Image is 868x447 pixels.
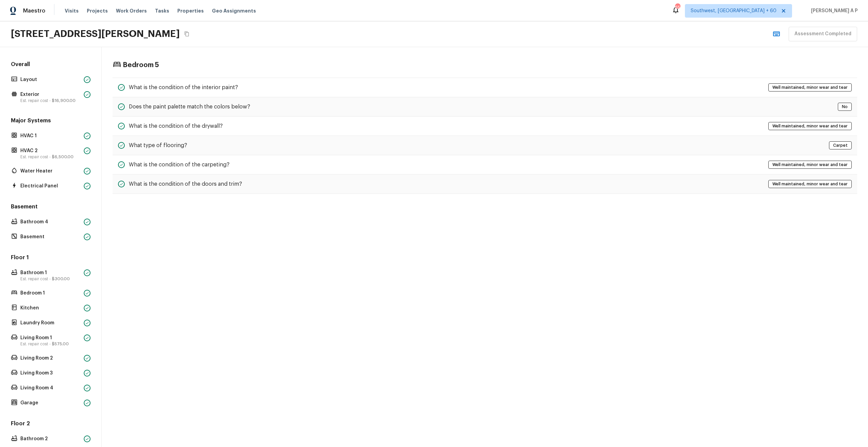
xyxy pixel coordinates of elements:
[129,122,223,130] h5: What is the condition of the drywall?
[20,76,81,83] p: Layout
[182,29,191,38] button: Copy Address
[20,276,81,282] p: Est. repair cost -
[20,341,81,347] p: Est. repair cost -
[20,385,81,391] p: Living Room 4
[20,219,81,225] p: Bathroom 4
[9,117,92,126] h5: Major Systems
[20,91,81,98] p: Exterior
[87,7,108,14] span: Projects
[23,7,45,14] span: Maestro
[123,61,159,69] h4: Bedroom 5
[20,334,81,341] p: Living Room 1
[20,168,81,175] p: Water Heater
[20,183,81,189] p: Electrical Panel
[52,277,70,281] span: $300.00
[212,7,256,14] span: Geo Assignments
[155,8,169,13] span: Tasks
[20,370,81,377] p: Living Room 3
[20,269,81,276] p: Bathroom 1
[129,103,250,110] h5: Does the paint palette match the colors below?
[770,123,850,129] span: Well maintained, minor wear and tear
[20,233,81,240] p: Basement
[177,7,204,14] span: Properties
[129,84,238,91] h5: What is the condition of the interior paint?
[770,161,850,168] span: Well maintained, minor wear and tear
[675,4,680,11] div: 651
[65,7,79,14] span: Visits
[20,154,81,160] p: Est. repair cost -
[9,61,92,69] h5: Overall
[20,98,81,103] p: Est. repair cost -
[9,420,92,429] h5: Floor 2
[691,7,776,14] span: Southwest, [GEOGRAPHIC_DATA] + 60
[9,203,92,212] h5: Basement
[11,28,180,40] h2: [STREET_ADDRESS][PERSON_NAME]
[52,342,69,346] span: $575.00
[20,320,81,326] p: Laundry Room
[770,181,850,187] span: Well maintained, minor wear and tear
[808,7,858,14] span: [PERSON_NAME] A P
[9,254,92,263] h5: Floor 1
[831,142,850,149] span: Carpet
[20,435,81,442] p: Bathroom 2
[52,155,74,159] span: $6,500.00
[20,305,81,311] p: Kitchen
[116,7,147,14] span: Work Orders
[20,290,81,297] p: Bedroom 1
[20,147,81,154] p: HVAC 2
[52,99,76,103] span: $16,900.00
[840,103,850,110] span: No
[770,84,850,91] span: Well maintained, minor wear and tear
[20,133,81,139] p: HVAC 1
[129,142,187,149] h5: What type of flooring?
[20,400,81,406] p: Garage
[129,180,242,188] h5: What is the condition of the doors and trim?
[20,355,81,362] p: Living Room 2
[129,161,230,168] h5: What is the condition of the carpeting?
